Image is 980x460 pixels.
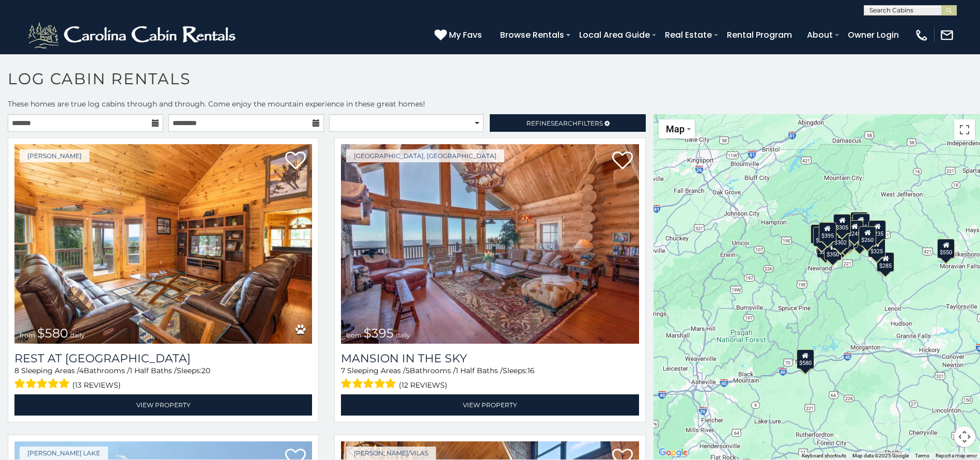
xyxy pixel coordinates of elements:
a: Browse Rentals [495,26,569,44]
div: $350 [824,241,842,260]
a: Mansion In The Sky [341,351,639,365]
span: 8 [14,366,19,375]
img: White-1-2.png [26,20,240,51]
span: Refine Filters [526,119,603,127]
button: Change map style [659,119,695,139]
div: $255 [852,213,870,233]
div: $550 [937,239,955,258]
div: $325 [867,238,885,257]
a: Real Estate [660,26,717,44]
div: $395 [819,222,836,242]
span: 1 Half Baths / [456,366,503,375]
span: 16 [527,366,535,375]
span: 5 [406,366,410,375]
div: $320 [850,212,868,232]
a: Report a map error [936,453,977,458]
a: Rest at Mountain Crest from $580 daily [14,144,312,344]
img: mail-regular-white.png [940,28,954,42]
span: (13 reviews) [72,378,121,392]
div: $245 [846,220,863,240]
span: daily [396,331,410,339]
a: View Property [14,394,312,416]
a: [PERSON_NAME]/Vilas [346,447,436,459]
a: My Favs [434,28,485,42]
button: Toggle fullscreen view [954,119,975,140]
span: (12 reviews) [399,378,447,392]
a: [GEOGRAPHIC_DATA], [GEOGRAPHIC_DATA] [346,149,504,162]
span: 4 [79,366,84,375]
span: Map data ©2025 Google [852,453,909,458]
span: 1 Half Baths / [130,366,177,375]
button: Keyboard shortcuts [802,452,846,459]
div: $580 [797,349,814,369]
div: $245 [819,222,837,241]
div: $285 [877,252,894,272]
img: phone-regular-white.png [914,28,929,42]
span: $395 [364,326,394,341]
a: RefineSearchFilters [490,114,645,132]
a: About [802,26,838,44]
a: Add to favorites [285,150,306,172]
div: $302 [832,229,849,249]
a: Local Area Guide [574,26,655,44]
div: $305 [833,214,851,234]
a: View Property [341,394,639,416]
a: Owner Login [843,26,904,44]
a: Add to favorites [612,150,633,172]
span: Search [551,119,578,127]
button: Map camera controls [954,426,975,447]
img: Rest at Mountain Crest [14,144,312,344]
span: My Favs [449,28,482,41]
span: daily [70,331,85,339]
a: Open this area in Google Maps (opens a new window) [656,446,690,459]
span: Map [666,124,685,134]
a: Rental Program [722,26,797,44]
div: Sleeping Areas / Bathrooms / Sleeps: [341,365,639,392]
div: $235 [868,220,886,240]
div: $225 [817,238,834,258]
span: 7 [341,366,345,375]
div: $305 [813,227,830,247]
h3: Rest at Mountain Crest [14,351,312,365]
img: Google [656,446,690,459]
div: $260 [859,226,876,246]
img: Mansion In The Sky [341,144,639,344]
span: 20 [201,366,210,375]
span: from [346,331,362,339]
a: Rest at [GEOGRAPHIC_DATA] [14,351,312,365]
a: Terms [915,453,929,458]
div: $295 [811,224,828,244]
div: Sleeping Areas / Bathrooms / Sleeps: [14,365,312,392]
a: Mansion In The Sky from $395 daily [341,144,639,344]
span: $580 [37,326,68,341]
a: [PERSON_NAME] [20,149,89,162]
a: [PERSON_NAME] Lake [20,447,108,459]
span: from [20,331,35,339]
